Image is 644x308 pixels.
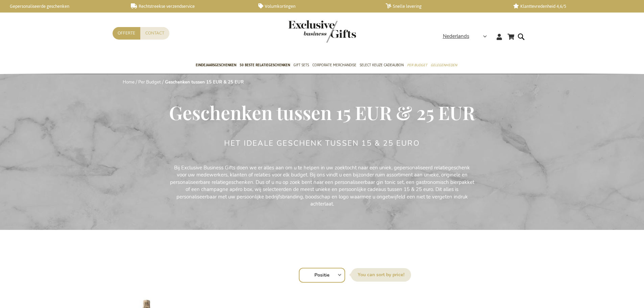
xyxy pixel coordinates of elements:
[351,268,411,282] label: Sorteer op
[288,20,356,43] img: Exclusive Business gifts logo
[131,3,247,9] a: Rechtstreekse verzendservice
[360,57,404,74] a: Select Keuze Cadeaubon
[123,79,135,85] a: Home
[169,100,475,125] span: Geschenken tussen 15 EUR & 25 EUR
[293,62,309,69] span: Gift Sets
[196,62,236,69] span: Eindejaarsgeschenken
[288,20,322,43] a: store logo
[431,62,457,69] span: Gelegenheden
[513,3,630,9] a: Klanttevredenheid 4,6/5
[431,57,457,74] a: Gelegenheden
[407,62,427,69] span: Per Budget
[170,164,474,208] p: Bij Exclusive Business Gifts doen we er alles aan om u te helpen in uw zoektocht naar een uniek, ...
[360,62,404,69] span: Select Keuze Cadeaubon
[240,62,290,69] span: 50 beste relatiegeschenken
[224,139,420,147] h2: Het ideale geschenk tussen 15 & 25 euro
[140,27,169,40] a: Contact
[258,3,375,9] a: Volumkortingen
[293,57,309,74] a: Gift Sets
[196,57,236,74] a: Eindejaarsgeschenken
[240,57,290,74] a: 50 beste relatiegeschenken
[386,3,502,9] a: Snelle levering
[443,32,469,40] span: Nederlands
[312,62,356,69] span: Corporate Merchandise
[312,57,356,74] a: Corporate Merchandise
[3,3,120,9] a: Gepersonaliseerde geschenken
[165,79,244,85] strong: Geschenken tussen 15 EUR & 25 EUR
[113,27,140,40] a: Offerte
[138,79,161,85] a: Per Budget
[407,57,427,74] a: Per Budget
